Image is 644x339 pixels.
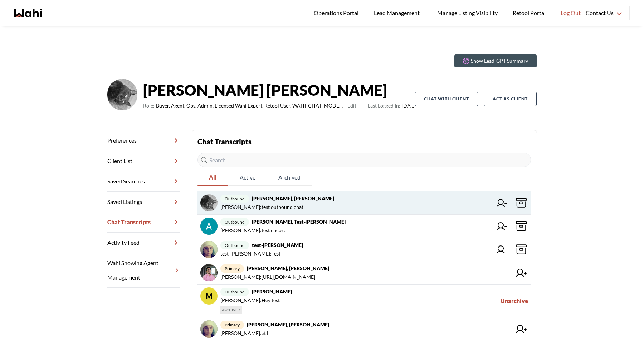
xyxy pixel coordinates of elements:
button: Show Lead-GPT Summary [454,54,537,67]
span: Manage Listing Visibility [435,8,500,18]
span: [PERSON_NAME] : test outbound chat [220,203,303,211]
span: ARCHIVED [220,306,242,314]
a: Preferences [107,130,180,151]
span: Buyer, Agent, Ops, Admin, Licensed Wahi Expert, Retool User, WAHI_CHAT_MODERATOR [156,101,345,110]
a: outbound[PERSON_NAME], [PERSON_NAME][PERSON_NAME]:test outbound chat [197,191,531,215]
img: chat avatar [200,194,218,211]
span: [PERSON_NAME] : et l [220,329,268,338]
span: outbound [220,288,249,296]
div: M [200,287,218,305]
strong: [PERSON_NAME], [PERSON_NAME] [252,195,334,201]
strong: [PERSON_NAME], test-[PERSON_NAME] [252,219,346,225]
a: outboundtest-[PERSON_NAME]test-[PERSON_NAME]:Test [197,238,531,261]
span: [PERSON_NAME] : Hey test [220,296,280,305]
a: Chat Transcripts [107,212,180,233]
span: Last Logged In: [368,102,400,109]
span: Lead Management [374,8,422,18]
span: Role: [143,101,155,110]
span: outbound [220,218,249,226]
img: chat avatar [200,241,218,258]
a: Client List [107,151,180,171]
a: outbound[PERSON_NAME], test-[PERSON_NAME][PERSON_NAME]:test encore [197,215,531,238]
button: Edit [347,101,356,110]
span: [DATE] [368,101,415,110]
img: chat avatar [200,320,218,338]
strong: test-[PERSON_NAME] [252,242,303,248]
span: Operations Portal [314,8,361,18]
strong: Chat Transcripts [197,137,252,146]
button: Active [228,170,267,186]
span: Log Out [561,8,581,18]
span: Active [228,170,267,185]
span: primary [220,264,244,273]
span: Retool Portal [513,8,548,18]
strong: [PERSON_NAME] [252,288,292,295]
strong: [PERSON_NAME], [PERSON_NAME] [247,321,329,328]
a: Moutbound[PERSON_NAME][PERSON_NAME]:Hey testARCHIVEDUnarchive [197,285,531,317]
span: [PERSON_NAME] : [URL][DOMAIN_NAME] [220,273,315,281]
a: Activity Feed [107,233,180,253]
img: chat avatar [200,264,218,281]
img: 36865a24b555444a.jpeg [107,79,137,110]
span: [PERSON_NAME] : test encore [220,226,286,235]
a: Wahi homepage [14,9,42,17]
a: Saved Searches [107,171,180,192]
img: chat avatar [200,218,218,235]
button: Unarchive [501,287,528,314]
strong: [PERSON_NAME], [PERSON_NAME] [247,265,329,271]
a: primary[PERSON_NAME], [PERSON_NAME][PERSON_NAME]:[URL][DOMAIN_NAME] [197,261,531,285]
p: Show Lead-GPT Summary [471,57,528,65]
a: Wahi Showing Agent Management [107,253,180,288]
button: Archived [267,170,312,186]
button: All [197,170,228,186]
strong: [PERSON_NAME] [PERSON_NAME] [143,79,415,101]
span: All [197,170,228,185]
button: Chat with client [415,92,478,106]
button: Act as Client [484,92,537,106]
span: Archived [267,170,312,185]
input: Search [197,153,531,167]
span: outbound [220,195,249,203]
span: test-[PERSON_NAME] : Test [220,249,280,258]
a: Saved Listings [107,192,180,212]
span: outbound [220,241,249,249]
span: primary [220,321,244,329]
